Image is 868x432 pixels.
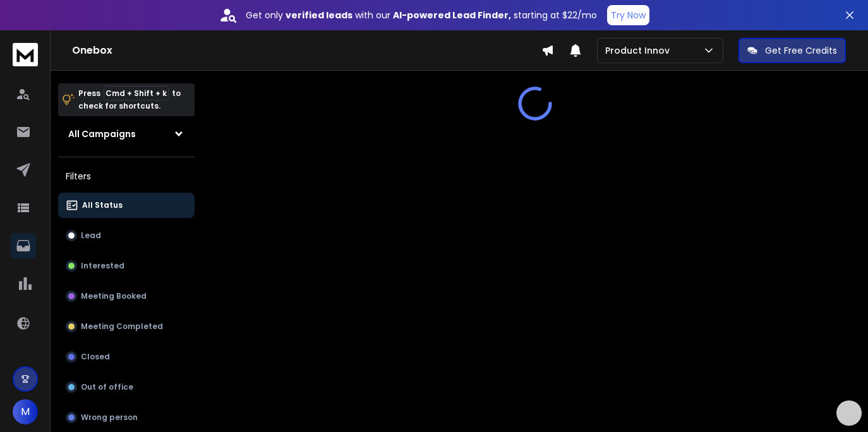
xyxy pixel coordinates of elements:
p: Meeting Booked [81,291,147,301]
strong: verified leads [286,9,353,21]
button: Get Free Credits [738,38,846,63]
p: Lead [81,231,101,241]
button: Lead [58,223,195,248]
p: Get Free Credits [765,44,837,57]
p: Press to check for shortcuts. [78,87,181,112]
strong: AI-powered Lead Finder, [393,9,511,21]
img: logo [13,43,38,66]
p: Product Innov [605,44,675,57]
p: Closed [81,352,110,362]
p: Interested [81,261,124,271]
button: Try Now [607,5,649,25]
button: M [13,399,38,424]
p: Out of office [81,382,133,392]
span: Cmd + Shift + k [104,86,169,100]
button: Closed [58,344,195,369]
button: All Campaigns [58,121,195,147]
p: All Status [82,200,123,210]
button: All Status [58,193,195,218]
h1: All Campaigns [68,128,136,140]
button: Meeting Booked [58,284,195,309]
p: Get only with our starting at $22/mo [246,9,597,21]
button: Out of office [58,375,195,400]
p: Meeting Completed [81,321,163,332]
p: Try Now [611,9,646,21]
button: Meeting Completed [58,314,195,339]
p: Wrong person [81,412,138,423]
h1: Onebox [72,43,541,58]
button: Interested [58,253,195,279]
button: Wrong person [58,405,195,430]
h3: Filters [58,167,195,185]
